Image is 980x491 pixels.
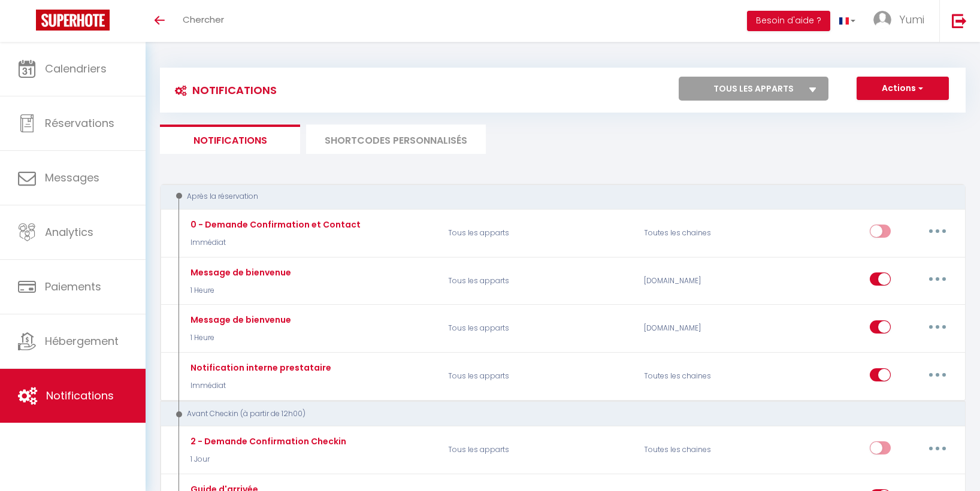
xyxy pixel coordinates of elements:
[636,311,767,346] div: [DOMAIN_NAME]
[187,435,346,448] div: 2 - Demande Confirmation Checkin
[857,77,949,101] button: Actions
[440,359,636,394] p: Tous les apparts
[747,11,830,31] button: Besoin d'aide ?
[46,388,114,403] span: Notifications
[636,359,767,394] div: Toutes les chaines
[187,454,346,465] p: 1 Jour
[899,12,924,27] span: Yumi
[187,266,291,279] div: Message de bienvenue
[306,125,486,154] li: SHORTCODES PERSONNALISÉS
[45,116,114,131] span: Réservations
[636,263,767,298] div: [DOMAIN_NAME]
[160,125,300,154] li: Notifications
[187,313,291,326] div: Message de bienvenue
[36,10,110,31] img: Super Booking
[873,11,891,29] img: ...
[183,13,224,26] span: Chercher
[45,334,119,348] span: Hébergement
[169,77,277,104] h3: Notifications
[440,432,636,467] p: Tous les apparts
[187,380,331,392] p: Immédiat
[187,285,291,296] p: 1 Heure
[187,237,361,248] p: Immédiat
[187,361,331,374] div: Notification interne prestataire
[187,218,361,231] div: 0 - Demande Confirmation et Contact
[45,279,101,294] span: Paiements
[45,61,107,76] span: Calendriers
[171,408,939,420] div: Avant Checkin (à partir de 12h00)
[45,225,93,240] span: Analytics
[952,13,967,28] img: logout
[636,216,767,250] div: Toutes les chaines
[440,216,636,250] p: Tous les apparts
[440,311,636,346] p: Tous les apparts
[171,191,939,202] div: Après la réservation
[636,432,767,467] div: Toutes les chaines
[187,332,291,344] p: 1 Heure
[45,170,99,185] span: Messages
[440,263,636,298] p: Tous les apparts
